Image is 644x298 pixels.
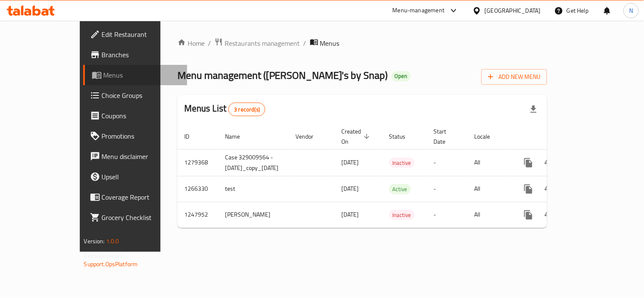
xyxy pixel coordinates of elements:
[539,205,559,225] button: Change Status
[84,259,138,270] a: Support.OpsPlatform
[225,131,251,142] span: Name
[342,183,359,194] span: [DATE]
[539,179,559,199] button: Change Status
[83,126,187,146] a: Promotions
[83,85,187,106] a: Choice Groups
[389,131,417,142] span: Status
[177,149,218,176] td: 1279368
[83,65,187,85] a: Menus
[512,124,607,150] th: Actions
[391,72,411,80] span: Open
[106,236,119,247] span: 1.0.0
[342,157,359,168] span: [DATE]
[102,192,180,202] span: Coverage Report
[208,38,211,48] li: /
[296,131,325,142] span: Vendor
[177,124,607,228] table: enhanced table
[83,24,187,45] a: Edit Restaurant
[84,250,123,261] span: Get support on:
[475,131,501,142] span: Locale
[218,202,289,228] td: [PERSON_NAME]
[184,102,265,116] h2: Menus List
[389,158,415,168] span: Inactive
[389,210,415,220] span: Inactive
[102,29,180,39] span: Edit Restaurant
[427,149,468,176] td: -
[468,202,512,228] td: All
[177,202,218,228] td: 1247952
[177,38,548,49] nav: breadcrumb
[518,153,539,173] button: more
[389,210,415,220] div: Inactive
[523,99,544,120] div: Export file
[229,106,265,114] span: 3 record(s)
[427,202,468,228] td: -
[320,38,340,48] span: Menus
[629,6,633,15] span: N
[393,6,445,16] div: Menu-management
[434,126,458,147] span: Start Date
[84,236,105,247] span: Version:
[304,38,307,48] li: /
[177,176,218,202] td: 1266330
[102,151,180,162] span: Menu disclaimer
[518,205,539,225] button: more
[391,71,411,81] div: Open
[184,131,200,142] span: ID
[427,176,468,202] td: -
[102,212,180,223] span: Grocery Checklist
[102,172,180,182] span: Upsell
[485,6,541,15] div: [GEOGRAPHIC_DATA]
[468,149,512,176] td: All
[83,146,187,167] a: Menu disclaimer
[83,167,187,187] a: Upsell
[481,69,547,85] button: Add New Menu
[104,70,180,80] span: Menus
[218,176,289,202] td: test
[389,184,411,194] div: Active
[83,207,187,228] a: Grocery Checklist
[539,153,559,173] button: Change Status
[102,50,180,60] span: Branches
[177,66,388,85] span: Menu management ( [PERSON_NAME]'s by Snap )
[468,176,512,202] td: All
[342,126,372,147] span: Created On
[389,184,411,194] span: Active
[225,38,300,48] span: Restaurants management
[228,103,265,116] div: Total records count
[83,106,187,126] a: Coupons
[83,187,187,207] a: Coverage Report
[102,111,180,121] span: Coupons
[177,38,205,48] a: Home
[518,179,539,199] button: more
[218,149,289,176] td: Case 329009564 - [DATE]_copy_[DATE]
[214,38,300,49] a: Restaurants management
[488,72,540,82] span: Add New Menu
[102,90,180,100] span: Choice Groups
[342,209,359,220] span: [DATE]
[83,45,187,65] a: Branches
[102,131,180,141] span: Promotions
